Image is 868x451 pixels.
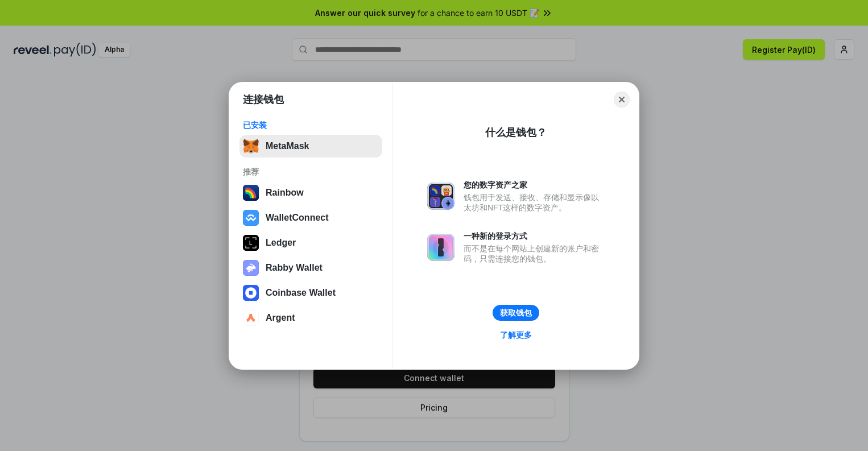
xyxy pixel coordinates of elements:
div: MetaMask [266,141,309,151]
img: svg+xml,%3Csvg%20width%3D%2228%22%20height%3D%2228%22%20viewBox%3D%220%200%2028%2028%22%20fill%3D... [243,210,259,226]
img: svg+xml,%3Csvg%20width%3D%22120%22%20height%3D%22120%22%20viewBox%3D%220%200%20120%20120%22%20fil... [243,185,259,201]
h1: 连接钱包 [243,93,284,106]
button: WalletConnect [239,206,382,229]
img: svg+xml,%3Csvg%20xmlns%3D%22http%3A%2F%2Fwww.w3.org%2F2000%2Fsvg%22%20fill%3D%22none%22%20viewBox... [427,183,454,210]
button: Rabby Wallet [239,256,382,279]
div: Rainbow [266,188,304,198]
div: 而不是在每个网站上创建新的账户和密码，只需连接您的钱包。 [464,243,605,264]
div: 什么是钱包？ [485,126,547,139]
button: Ledger [239,231,382,254]
button: Argent [239,307,382,329]
div: Rabby Wallet [266,263,323,273]
div: Ledger [266,238,296,248]
img: svg+xml,%3Csvg%20width%3D%2228%22%20height%3D%2228%22%20viewBox%3D%220%200%2028%2028%22%20fill%3D... [243,310,259,326]
div: 获取钱包 [500,308,532,318]
img: svg+xml,%3Csvg%20fill%3D%22none%22%20height%3D%2233%22%20viewBox%3D%220%200%2035%2033%22%20width%... [243,138,259,154]
img: svg+xml,%3Csvg%20xmlns%3D%22http%3A%2F%2Fwww.w3.org%2F2000%2Fsvg%22%20width%3D%2228%22%20height%3... [243,235,259,251]
div: WalletConnect [266,213,329,223]
div: 一种新的登录方式 [464,231,605,241]
img: svg+xml,%3Csvg%20xmlns%3D%22http%3A%2F%2Fwww.w3.org%2F2000%2Fsvg%22%20fill%3D%22none%22%20viewBox... [427,234,454,261]
div: 了解更多 [500,330,532,340]
a: 了解更多 [493,328,539,342]
button: MetaMask [239,135,382,158]
div: 已安装 [243,120,379,130]
img: svg+xml,%3Csvg%20width%3D%2228%22%20height%3D%2228%22%20viewBox%3D%220%200%2028%2028%22%20fill%3D... [243,285,259,301]
button: Coinbase Wallet [239,282,382,304]
img: svg+xml,%3Csvg%20xmlns%3D%22http%3A%2F%2Fwww.w3.org%2F2000%2Fsvg%22%20fill%3D%22none%22%20viewBox... [243,260,259,276]
div: Coinbase Wallet [266,288,336,298]
button: Rainbow [239,181,382,204]
div: 推荐 [243,167,379,177]
div: 您的数字资产之家 [464,180,605,190]
div: Argent [266,313,295,323]
div: 钱包用于发送、接收、存储和显示像以太坊和NFT这样的数字资产。 [464,192,605,213]
button: 获取钱包 [493,305,539,321]
button: Close [614,92,630,107]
